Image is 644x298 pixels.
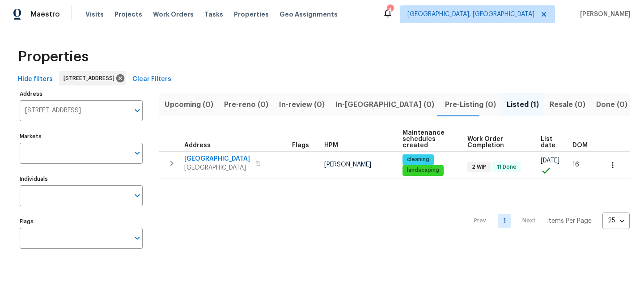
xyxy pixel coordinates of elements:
span: Hide filters [18,74,53,85]
span: In-review (0) [279,98,325,111]
nav: Pagination Navigation [466,184,630,258]
span: Clear Filters [132,74,171,85]
div: 25 [602,209,630,232]
span: 11 Done [493,163,520,171]
a: Goto page 1 [498,214,511,228]
span: Projects [114,10,142,19]
span: HPM [324,142,338,149]
span: Maintenance schedules created [402,130,452,149]
span: [DATE] [541,158,559,164]
span: [GEOGRAPHIC_DATA] [184,163,250,172]
div: 4 [387,5,393,14]
span: Work Orders [153,10,194,19]
span: Pre-Listing (0) [445,98,496,111]
span: Geo Assignments [280,10,338,19]
span: Properties [234,10,269,19]
button: Open [131,147,144,159]
button: Open [131,189,144,202]
span: Tasks [204,11,223,17]
label: Address [20,91,143,97]
span: landscaping [403,166,443,174]
div: [STREET_ADDRESS] [59,71,126,85]
span: Maestro [30,10,60,19]
label: Flags [20,219,143,224]
span: [STREET_ADDRESS] [64,74,118,83]
label: Markets [20,134,143,139]
span: 16 [572,162,579,168]
span: Listed (1) [507,98,539,111]
span: [PERSON_NAME] [324,162,371,168]
span: Work Order Completion [467,136,526,149]
span: Upcoming (0) [165,98,213,111]
span: Properties [18,52,89,61]
span: 2 WIP [468,163,490,171]
span: [GEOGRAPHIC_DATA] [184,154,250,163]
span: Flags [292,142,309,149]
span: Pre-reno (0) [224,98,268,111]
span: [PERSON_NAME] [576,10,631,19]
p: Items Per Page [547,217,592,226]
span: List date [541,136,557,149]
span: Done (0) [596,98,627,111]
span: DOM [572,142,588,149]
span: cleaning [403,156,433,163]
label: Individuals [20,176,143,182]
button: Open [131,232,144,244]
span: Resale (0) [550,98,585,111]
span: [GEOGRAPHIC_DATA], [GEOGRAPHIC_DATA] [407,10,534,19]
button: Open [131,104,144,117]
button: Clear Filters [129,71,175,88]
span: Address [184,142,211,149]
span: In-[GEOGRAPHIC_DATA] (0) [335,98,434,111]
span: Visits [85,10,104,19]
button: Hide filters [14,71,56,88]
